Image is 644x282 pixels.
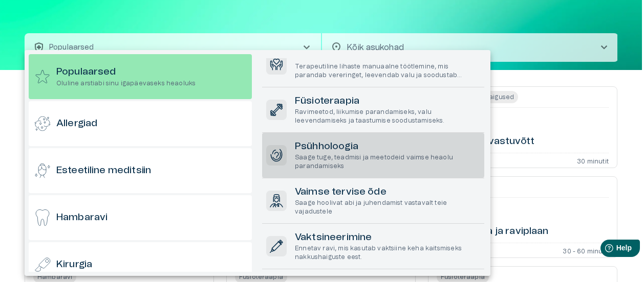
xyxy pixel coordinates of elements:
h6: Psühholoogia [295,140,480,154]
h6: Vaimse tervise õde [295,185,480,199]
h6: Kirurgia [56,258,92,272]
p: Saage hoolivat abi ja juhendamist vastavalt teie vajadustele [295,199,480,216]
p: Terapeutiline lihaste manuaalne töötlemine, mis parandab vereringet, leevendab valu ja soodustab ... [295,62,480,80]
h6: Esteetiline meditsiin [56,164,151,178]
p: Saage tuge, teadmisi ja meetodeid vaimse heaolu parandamiseks [295,153,480,171]
p: Ravimeetod, liikumise parandamiseks, valu leevendamiseks ja taastumise soodustamiseks. [295,108,480,125]
h6: Hambaravi [56,211,108,225]
h6: Füsioteraapia [295,95,480,108]
p: Ennetav ravi, mis kasutab vaktsiine keha kaitsmiseks nakkushaiguste eest. [295,244,480,262]
h6: Populaarsed [56,65,196,79]
iframe: Help widget launcher [564,236,644,264]
h6: Allergiad [56,117,97,131]
p: Oluline arstiabi sinu igapäevaseks heaoluks [56,79,196,88]
h6: Vaktsineerimine [295,231,480,245]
